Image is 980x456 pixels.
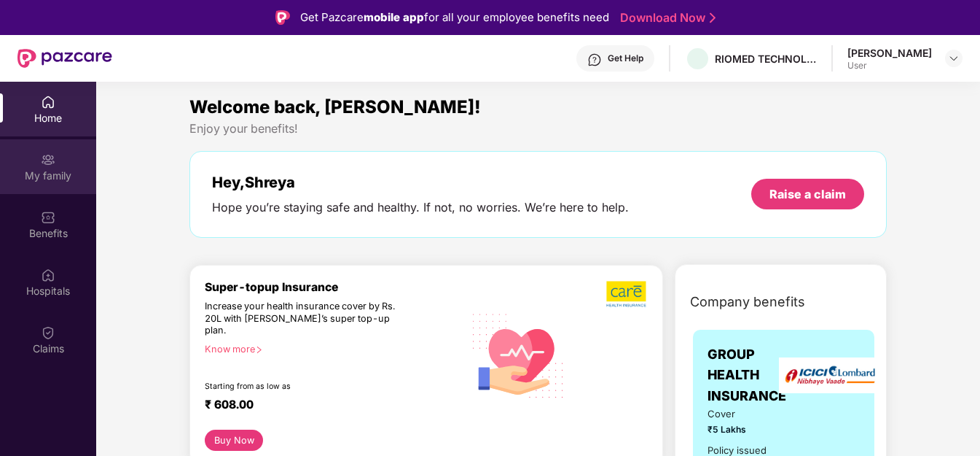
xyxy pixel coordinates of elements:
[707,344,786,406] span: GROUP HEALTH INSURANCE
[608,53,643,64] div: Get Help
[205,301,400,338] div: Increase your health insurance cover by Rs. 20L with [PERSON_NAME]’s super top-up plan.
[587,53,602,67] img: svg+xml;base64,PHN2ZyBpZD0iSGVscC0zMngzMiIgeG1sbnM9Imh0dHA6Ly93d3cudzMub3JnLzIwMDAvc3ZnIiB3aWR0aD...
[948,53,960,64] img: svg+xml;base64,PHN2ZyBpZD0iRHJvcGRvd24tMzJ4MzIiIHhtbG5zPSJodHRwOi8vd3d3LnczLm9yZy8yMDAwL3N2ZyIgd2...
[769,186,846,202] div: Raise a claim
[212,174,629,191] div: Hey, Shreya
[715,52,817,66] div: RIOMED TECHNOLOGIES INDIA PRIVATE LIMITED
[41,152,55,167] img: svg+xml;base64,PHN2ZyB3aWR0aD0iMjAiIGhlaWdodD0iMjAiIHZpZXdCb3g9IjAgMCAyMCAyMCIgZmlsbD0ibm9uZSIgeG...
[205,280,463,294] div: Super-topup Insurance
[710,10,716,26] img: Stroke
[205,382,401,392] div: Starting from as low as
[606,280,648,308] img: b5dec4f62d2307b9de63beb79f102df3.png
[364,10,424,24] strong: mobile app
[690,292,805,312] span: Company benefits
[41,95,55,109] img: svg+xml;base64,PHN2ZyBpZD0iSG9tZSIgeG1sbnM9Imh0dHA6Ly93d3cudzMub3JnLzIwMDAvc3ZnIiB3aWR0aD0iMjAiIG...
[779,358,881,393] img: insurerLogo
[189,121,887,136] div: Enjoy your benefits!
[189,96,481,117] span: Welcome back, [PERSON_NAME]!
[41,325,55,340] img: svg+xml;base64,PHN2ZyBpZD0iQ2xhaW0iIHhtbG5zPSJodHRwOi8vd3d3LnczLm9yZy8yMDAwL3N2ZyIgd2lkdGg9IjIwIi...
[275,10,290,25] img: Logo
[205,344,454,354] div: Know more
[41,210,55,225] img: svg+xml;base64,PHN2ZyBpZD0iQmVuZWZpdHMiIHhtbG5zPSJodHRwOi8vd3d3LnczLm9yZy8yMDAwL3N2ZyIgd2lkdGg9Ij...
[847,46,932,60] div: [PERSON_NAME]
[205,430,263,451] button: Buy Now
[847,60,932,72] div: User
[620,10,711,26] a: Download Now
[463,298,574,411] img: svg+xml;base64,PHN2ZyB4bWxucz0iaHR0cDovL3d3dy53My5vcmcvMjAwMC9zdmciIHhtbG5zOnhsaW5rPSJodHRwOi8vd3...
[300,9,609,26] div: Get Pazcare for all your employee benefits need
[255,346,263,354] span: right
[41,268,55,282] img: svg+xml;base64,PHN2ZyBpZD0iSG9zcGl0YWxzIiB4bWxucz0iaHR0cDovL3d3dy53My5vcmcvMjAwMC9zdmciIHdpZHRoPS...
[212,200,629,215] div: Hope you’re staying safe and healthy. If not, no worries. We’re here to help.
[707,406,772,421] span: Cover
[17,49,112,68] img: New Pazcare Logo
[707,423,772,437] span: ₹5 Lakhs
[205,398,448,415] div: ₹ 608.00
